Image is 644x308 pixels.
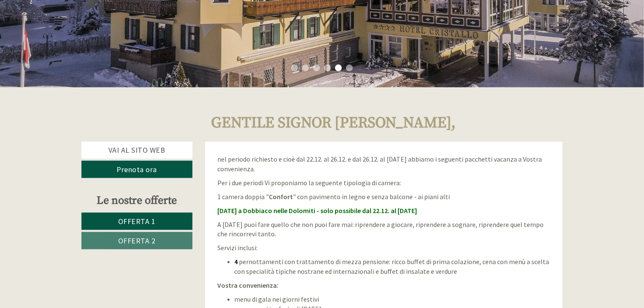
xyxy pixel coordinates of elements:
a: Vai al sito web [81,142,192,159]
strong: [DATE] a Dobbiaco nelle Dolomiti - solo possibile dal 22.12. al [DATE] [218,206,417,215]
p: Per i due periodi Vi proponiamo la seguente tipologia di camera: [218,178,550,188]
span: Offerta 1 [118,216,156,226]
h1: Gentile Signor [PERSON_NAME], [211,115,456,132]
p: Servizi inclusi: [218,243,550,253]
p: 1 camera doppia " " con pavimento in legno e senza balcone - ai piani alti [218,192,550,202]
strong: Vostra convenienza: [218,281,279,289]
span: Offerta 2 [118,236,156,246]
p: nel periodo richiesto e cioè dal 22.12. al 26.12. e dal 26.12. al [DATE] abbiamo i seguenti pacch... [218,154,550,174]
li: pernottamenti con trattamento di mezza pensione: ricco buffet di prima colazione, cena con menù a... [235,257,550,276]
p: A [DATE] puoi fare quello che non puoi fare mai: riprendere a giocare, riprendere a sognare, ripr... [218,220,550,239]
strong: 4 [235,257,238,266]
div: Le nostre offerte [81,193,192,208]
li: menu di gala nei giorni festivi [235,294,550,304]
strong: Confort [269,192,293,201]
a: Prenota ora [81,161,192,178]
